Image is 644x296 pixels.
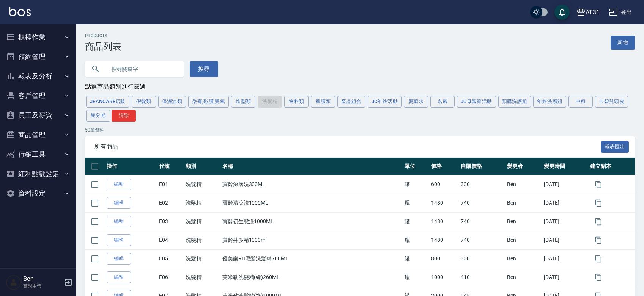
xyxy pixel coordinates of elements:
[430,96,455,108] button: 名麗
[86,96,129,108] button: JeanCare店販
[459,268,505,287] td: 410
[542,158,588,175] th: 變更時間
[505,212,542,231] td: Ben
[85,83,635,91] div: 點選商品類別進行篩選
[105,158,157,175] th: 操作
[606,5,635,19] button: 登出
[184,158,220,175] th: 類別
[107,179,131,190] a: 編輯
[184,249,220,268] td: 洗髮精
[220,158,403,175] th: 名稱
[533,96,566,108] button: 年終洗護組
[220,268,403,287] td: 芙米勒洗髮精(綠)260ML
[3,125,73,145] button: 商品管理
[337,96,365,108] button: 產品組合
[132,96,156,108] button: 假髮類
[542,194,588,212] td: [DATE]
[368,96,402,108] button: JC年終活動
[311,96,335,108] button: 養護類
[158,96,186,108] button: 保濕油類
[157,231,184,249] td: E04
[611,36,635,50] a: 新增
[586,8,600,17] div: AT31
[429,231,459,249] td: 1480
[542,212,588,231] td: [DATE]
[505,268,542,287] td: Ben
[542,231,588,249] td: [DATE]
[220,249,403,268] td: 優美樂RH毛髮洗髮精700ML
[459,231,505,249] td: 740
[231,96,255,108] button: 造型類
[107,271,131,283] a: 編輯
[3,105,73,125] button: 員工及薪資
[188,96,229,108] button: 染膏,彩護,雙氧
[403,249,430,268] td: 罐
[184,194,220,212] td: 洗髮精
[157,194,184,212] td: E02
[3,66,73,86] button: 報表及分析
[3,47,73,67] button: 預約管理
[220,231,403,249] td: 寶齡芬多精1000ml
[3,86,73,106] button: 客戶管理
[157,158,184,175] th: 代號
[23,275,62,283] h5: Ben
[6,275,21,290] img: Person
[459,249,505,268] td: 300
[542,249,588,268] td: [DATE]
[601,143,629,150] a: 報表匯出
[184,175,220,194] td: 洗髮精
[404,96,428,108] button: 燙藥水
[3,27,73,47] button: 櫃檯作業
[403,158,430,175] th: 單位
[505,194,542,212] td: Ben
[429,212,459,231] td: 1480
[459,212,505,231] td: 740
[85,33,121,38] h2: Products
[403,194,430,212] td: 瓶
[459,158,505,175] th: 自購價格
[595,96,628,108] button: 卡碧兒頭皮
[403,268,430,287] td: 瓶
[85,41,121,52] h3: 商品列表
[106,59,178,79] input: 搜尋關鍵字
[220,175,403,194] td: 寶齡深層洗300ML
[107,197,131,209] a: 編輯
[459,194,505,212] td: 740
[429,194,459,212] td: 1480
[9,7,31,16] img: Logo
[107,234,131,246] a: 編輯
[459,175,505,194] td: 300
[542,175,588,194] td: [DATE]
[94,143,601,150] span: 所有商品
[429,158,459,175] th: 價格
[107,216,131,227] a: 編輯
[184,212,220,231] td: 洗髮精
[498,96,531,108] button: 預購洗護組
[3,144,73,164] button: 行銷工具
[505,249,542,268] td: Ben
[3,164,73,184] button: 紅利點數設定
[457,96,496,108] button: JC母親節活動
[588,158,635,175] th: 建立副本
[505,231,542,249] td: Ben
[86,110,110,122] button: 樂分期
[220,212,403,231] td: 寶齡初生態洗1000ML
[505,175,542,194] td: Ben
[157,175,184,194] td: E01
[403,212,430,231] td: 罐
[573,5,603,20] button: AT31
[429,268,459,287] td: 1000
[157,212,184,231] td: E03
[85,127,635,133] p: 50 筆資料
[403,231,430,249] td: 瓶
[429,249,459,268] td: 800
[601,141,629,153] button: 報表匯出
[184,231,220,249] td: 洗髮精
[568,96,593,108] button: 中租
[184,268,220,287] td: 洗髮精
[220,194,403,212] td: 寶齡清涼洗1000ML
[107,253,131,265] a: 編輯
[554,5,570,20] button: save
[3,183,73,203] button: 資料設定
[505,158,542,175] th: 變更者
